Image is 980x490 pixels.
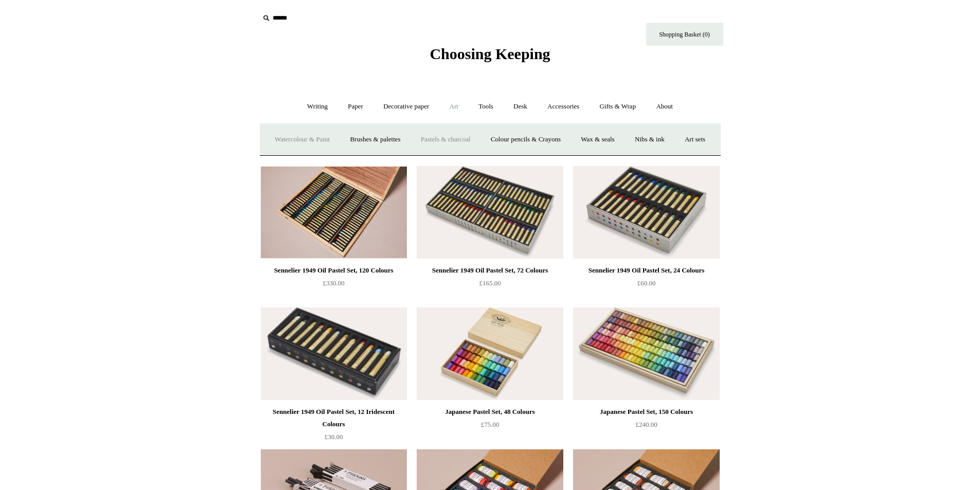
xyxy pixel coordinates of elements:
div: Sennelier 1949 Oil Pastel Set, 12 Iridescent Colours [263,406,404,430]
a: Paper [338,93,372,120]
span: £60.00 [637,279,656,287]
a: Sennelier 1949 Oil Pastel Set, 12 Iridescent Colours £30.00 [261,406,407,448]
a: Decorative paper [374,93,438,120]
a: Sennelier 1949 Oil Pastel Set, 24 Colours Sennelier 1949 Oil Pastel Set, 24 Colours [573,166,719,259]
a: Sennelier 1949 Oil Pastel Set, 12 Iridescent Colours Sennelier 1949 Oil Pastel Set, 12 Iridescent... [261,307,407,400]
span: £75.00 [481,421,500,428]
img: Sennelier 1949 Oil Pastel Set, 12 Iridescent Colours [261,307,407,400]
a: Watercolour & Paint [265,126,339,153]
div: Sennelier 1949 Oil Pastel Set, 120 Colours [263,264,404,277]
a: Shopping Basket (0) [646,23,723,46]
div: Japanese Pastel Set, 48 Colours [419,406,560,418]
a: Sennelier 1949 Oil Pastel Set, 24 Colours £60.00 [573,264,719,306]
span: £165.00 [479,279,501,287]
div: Sennelier 1949 Oil Pastel Set, 72 Colours [419,264,560,277]
a: Pastels & charcoal [412,126,480,153]
a: Writing [298,93,337,120]
a: Sennelier 1949 Oil Pastel Set, 72 Colours Sennelier 1949 Oil Pastel Set, 72 Colours [417,166,563,259]
a: Choosing Keeping [430,53,550,61]
img: Sennelier 1949 Oil Pastel Set, 24 Colours [573,166,719,259]
a: Tools [469,93,503,120]
a: Sennelier 1949 Oil Pastel Set, 120 Colours Sennelier 1949 Oil Pastel Set, 120 Colours [261,166,407,259]
img: Sennelier 1949 Oil Pastel Set, 120 Colours [261,166,407,259]
a: Japanese Pastel Set, 150 Colours £240.00 [573,406,719,448]
div: Sennelier 1949 Oil Pastel Set, 24 Colours [576,264,717,277]
a: Wax & seals [572,126,623,153]
a: Japanese Pastel Set, 150 Colours Japanese Pastel Set, 150 Colours [573,307,719,400]
img: Sennelier 1949 Oil Pastel Set, 72 Colours [417,166,563,259]
span: Choosing Keeping [430,45,550,62]
a: Gifts & Wrap [590,93,645,120]
a: Art sets [675,126,715,153]
a: Japanese Pastel Set, 48 Colours £75.00 [417,406,563,448]
span: £330.00 [323,279,344,287]
a: Sennelier 1949 Oil Pastel Set, 120 Colours £330.00 [261,264,407,306]
a: Colour pencils & Crayons [482,126,570,153]
a: Accessories [538,93,589,120]
a: Japanese Pastel Set, 48 Colours Japanese Pastel Set, 48 Colours [417,307,563,400]
a: Sennelier 1949 Oil Pastel Set, 72 Colours £165.00 [417,264,563,306]
span: £30.00 [325,433,343,441]
a: About [647,93,682,120]
img: Japanese Pastel Set, 48 Colours [417,307,563,400]
a: Desk [504,93,537,120]
span: £240.00 [635,421,657,428]
a: Nibs & ink [626,126,674,153]
a: Brushes & palettes [341,126,409,153]
div: Japanese Pastel Set, 150 Colours [576,406,717,418]
a: Art [440,93,468,120]
img: Japanese Pastel Set, 150 Colours [573,307,719,400]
